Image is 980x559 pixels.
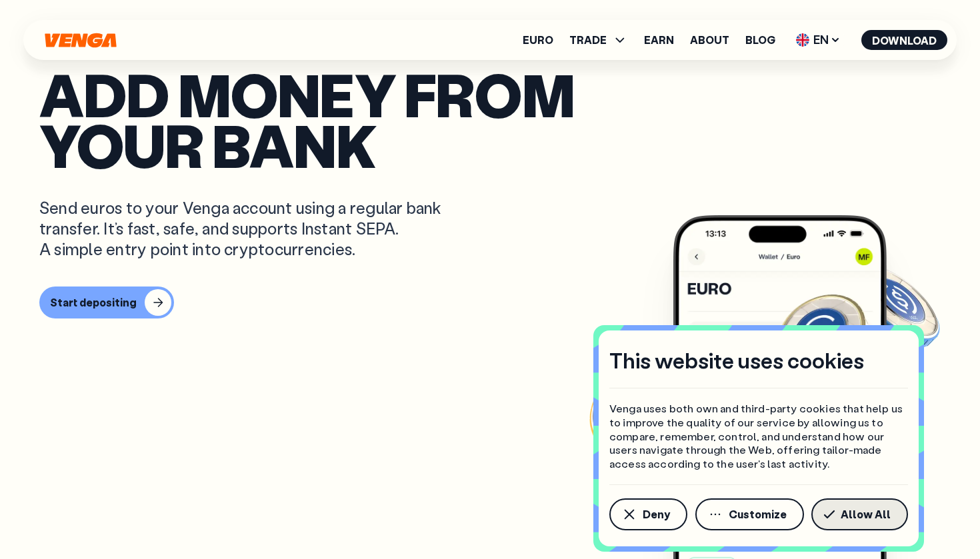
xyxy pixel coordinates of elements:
span: Customize [729,509,787,520]
img: USDC coin [847,259,943,354]
button: Allow All [811,498,908,530]
button: Deny [609,498,687,530]
p: Send euros to your Venga account using a regular bank transfer. It’s fast, safe, and supports Ins... [39,197,461,260]
button: Customize [695,498,804,530]
p: Venga uses both own and third-party cookies that help us to improve the quality of our service by... [609,402,908,471]
span: Allow All [841,509,891,520]
a: Start depositing [39,286,941,318]
span: TRADE [569,32,628,48]
a: About [690,35,729,45]
svg: Home [43,33,118,48]
a: Earn [644,35,674,45]
p: Add money from your bank [39,69,941,171]
div: Start depositing [50,296,137,309]
span: TRADE [569,35,607,45]
button: Download [861,30,947,50]
button: Start depositing [39,286,174,318]
img: flag-uk [796,33,809,47]
span: EN [791,29,845,51]
a: Euro [523,35,553,45]
h4: This website uses cookies [609,346,864,374]
a: Blog [745,35,775,45]
img: Bitcoin [587,348,707,468]
span: Deny [643,509,670,520]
